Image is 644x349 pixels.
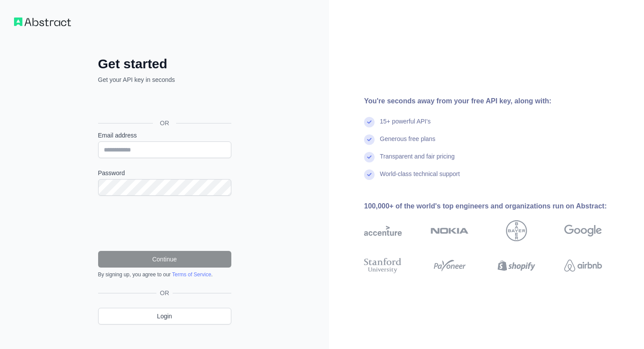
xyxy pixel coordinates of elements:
div: Transparent and fair pricing [380,152,455,169]
img: accenture [364,220,402,241]
iframe: reCAPTCHA [98,206,231,240]
img: airbnb [564,256,602,275]
span: OR [153,119,176,127]
div: You're seconds away from your free API key, along with: [364,96,630,106]
img: check mark [364,152,375,162]
a: Login [98,308,231,324]
span: OR [156,289,173,297]
img: payoneer [431,256,468,275]
img: stanford university [364,256,402,275]
div: World-class technical support [380,169,460,187]
img: nokia [431,220,468,241]
p: Get your API key in seconds [98,75,231,84]
label: Password [98,169,231,177]
img: Workflow [14,18,71,26]
img: google [564,220,602,241]
h2: Get started [98,56,231,72]
img: check mark [364,117,375,127]
label: Email address [98,131,231,140]
img: check mark [364,134,375,145]
div: 15+ powerful API's [380,117,431,134]
img: check mark [364,169,375,180]
div: By signing up, you agree to our . [98,271,231,278]
iframe: Sign in with Google Button [94,94,234,113]
img: shopify [498,256,535,275]
div: Generous free plans [380,134,435,152]
button: Continue [98,251,231,268]
div: 100,000+ of the world's top engineers and organizations run on Abstract: [364,201,630,212]
img: bayer [506,220,527,241]
a: Terms of Service [172,271,211,278]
